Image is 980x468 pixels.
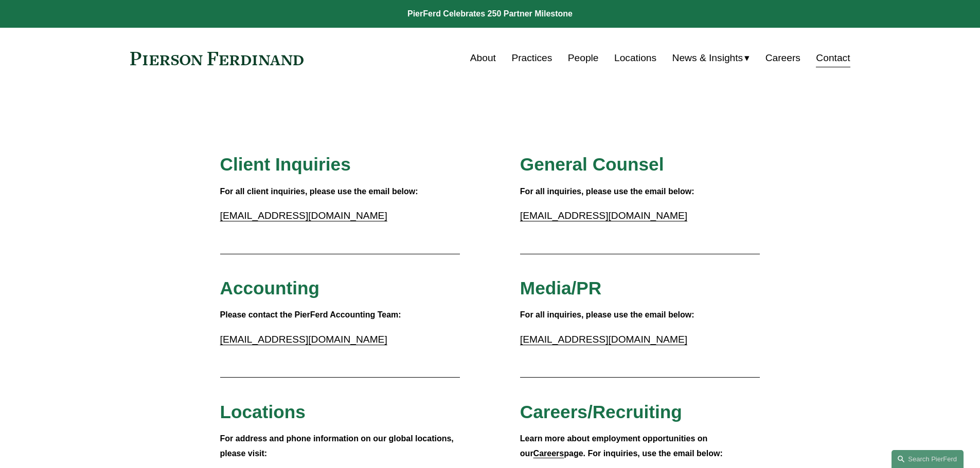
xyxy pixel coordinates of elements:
a: People [568,48,599,68]
strong: page. For inquiries, use the email below: [564,449,723,458]
a: [EMAIL_ADDRESS][DOMAIN_NAME] [220,210,387,221]
span: Accounting [220,278,320,298]
strong: Please contact the PierFerd Accounting Team: [220,310,401,319]
a: Careers [533,449,564,458]
a: folder dropdown [672,48,750,68]
strong: For all client inquiries, please use the email below: [220,187,418,196]
strong: For address and phone information on our global locations, please visit: [220,434,456,458]
span: Locations [220,402,306,422]
span: Client Inquiries [220,154,351,174]
a: Contact [816,48,850,68]
a: [EMAIL_ADDRESS][DOMAIN_NAME] [520,210,687,221]
a: Careers [765,48,800,68]
strong: For all inquiries, please use the email below: [520,187,694,196]
span: General Counsel [520,154,664,174]
a: [EMAIL_ADDRESS][DOMAIN_NAME] [220,334,387,345]
a: About [470,48,496,68]
span: Careers/Recruiting [520,402,682,422]
span: Media/PR [520,278,601,298]
strong: Learn more about employment opportunities on our [520,434,710,458]
span: News & Insights [672,49,743,67]
a: Search this site [892,450,964,468]
a: [EMAIL_ADDRESS][DOMAIN_NAME] [520,334,687,345]
strong: For all inquiries, please use the email below: [520,310,694,319]
a: Locations [614,48,656,68]
a: Practices [511,48,552,68]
